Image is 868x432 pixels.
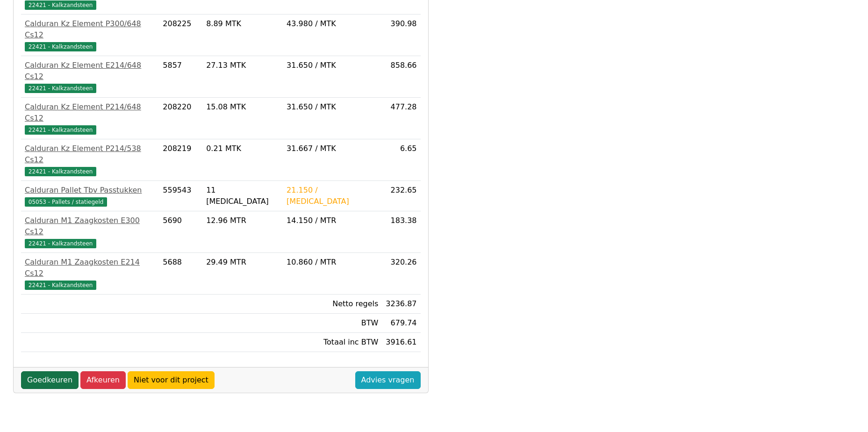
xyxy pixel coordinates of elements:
[206,185,279,207] div: 11 [MEDICAL_DATA]
[25,60,155,94] a: Calduran Kz Element E214/648 Cs1222421 - Kalkzandsteen
[25,101,155,135] a: Calduran Kz Element P214/648 Cs1222421 - Kalkzandsteen
[382,333,420,352] td: 3916.61
[25,197,107,207] span: 05053 - Pallets / statiegeld
[25,60,155,82] div: Calduran Kz Element E214/648 Cs12
[25,257,155,290] a: Calduran M1 Zaagkosten E214 Cs1222421 - Kalkzandsteen
[159,211,202,253] td: 5690
[382,181,420,211] td: 232.65
[287,215,378,226] div: 14.150 / MTR
[25,167,96,176] span: 22421 - Kalkzandsteen
[382,295,420,314] td: 3236.87
[287,101,378,113] div: 31.650 / MTK
[283,295,382,314] td: Netto regels
[80,371,126,389] a: Afkeuren
[128,371,215,389] a: Niet voor dit project
[382,314,420,333] td: 679.74
[25,101,155,124] div: Calduran Kz Element P214/648 Cs12
[159,139,202,181] td: 208219
[25,125,96,135] span: 22421 - Kalkzandsteen
[206,215,279,226] div: 12.96 MTR
[25,143,155,166] div: Calduran Kz Element P214/538 Cs12
[382,139,420,181] td: 6.65
[25,0,96,10] span: 22421 - Kalkzandsteen
[25,42,96,51] span: 22421 - Kalkzandsteen
[25,215,155,249] a: Calduran M1 Zaagkosten E300 Cs1222421 - Kalkzandsteen
[25,143,155,177] a: Calduran Kz Element P214/538 Cs1222421 - Kalkzandsteen
[21,371,79,389] a: Goedkeuren
[382,211,420,253] td: 183.38
[25,257,155,279] div: Calduran M1 Zaagkosten E214 Cs12
[382,56,420,98] td: 858.66
[355,371,421,389] a: Advies vragen
[25,281,96,290] span: 22421 - Kalkzandsteen
[283,333,382,352] td: Totaal inc BTW
[206,18,279,29] div: 8.89 MTK
[287,257,378,268] div: 10.860 / MTR
[206,101,279,113] div: 15.08 MTK
[25,18,155,41] div: Calduran Kz Element P300/648 Cs12
[159,98,202,139] td: 208220
[25,185,155,207] a: Calduran Pallet Tbv Passtukken05053 - Pallets / statiegeld
[25,185,155,196] div: Calduran Pallet Tbv Passtukken
[287,143,378,154] div: 31.667 / MTK
[159,181,202,211] td: 559543
[206,143,279,154] div: 0.21 MTK
[25,239,96,248] span: 22421 - Kalkzandsteen
[159,253,202,295] td: 5688
[159,56,202,98] td: 5857
[25,18,155,52] a: Calduran Kz Element P300/648 Cs1222421 - Kalkzandsteen
[382,98,420,139] td: 477.28
[287,185,378,207] div: 21.150 / [MEDICAL_DATA]
[25,84,96,93] span: 22421 - Kalkzandsteen
[287,60,378,71] div: 31.650 / MTK
[382,253,420,295] td: 320.26
[206,60,279,71] div: 27.13 MTK
[287,18,378,29] div: 43.980 / MTK
[159,14,202,56] td: 208225
[382,14,420,56] td: 390.98
[25,215,155,238] div: Calduran M1 Zaagkosten E300 Cs12
[206,257,279,268] div: 29.49 MTR
[283,314,382,333] td: BTW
